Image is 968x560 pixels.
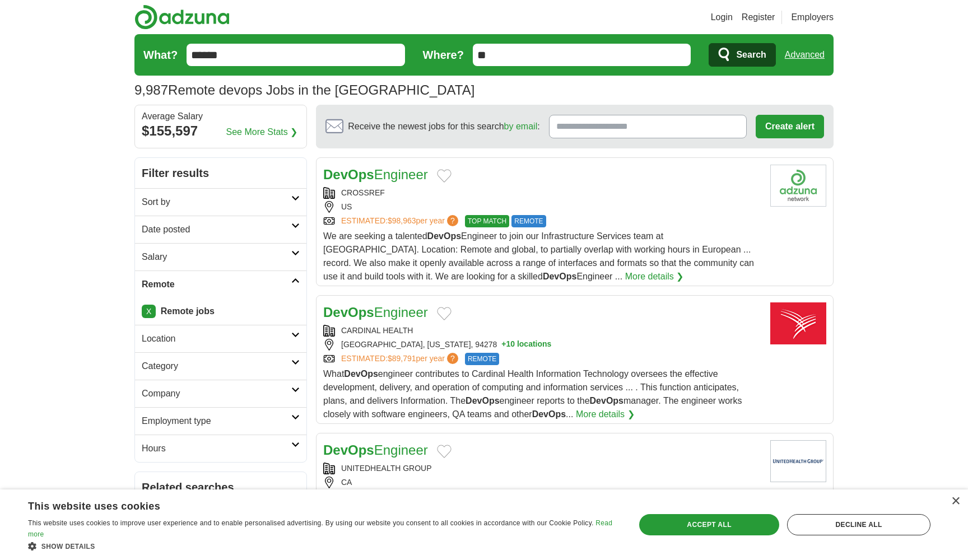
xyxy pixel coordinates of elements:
[28,519,594,527] span: This website uses cookies to improve user experience and to enable personalised advertising. By u...
[756,115,824,138] button: Create alert
[142,414,291,428] h2: Employment type
[427,231,461,241] strong: DevOps
[135,188,306,216] a: Sort by
[388,354,416,363] span: $89,791
[341,326,413,335] a: CARDINAL HEALTH
[576,408,635,421] a: More details ❯
[437,445,452,458] button: Add to favorite jobs
[161,306,215,316] strong: Remote jobs
[135,270,306,298] a: Remote
[447,353,458,364] span: ?
[711,11,733,24] a: Login
[142,278,291,291] h2: Remote
[465,353,499,365] span: REMOTE
[466,396,499,405] strong: DevOps
[323,231,754,281] span: We are seeking a talented Engineer to join our Infrastructure Services team at [GEOGRAPHIC_DATA]....
[142,195,291,209] h2: Sort by
[323,339,761,351] div: [GEOGRAPHIC_DATA], [US_STATE], 94278
[785,44,825,66] a: Advanced
[791,11,834,24] a: Employers
[323,442,374,458] strong: DevOps
[341,215,460,227] a: ESTIMATED:$98,963per year?
[323,369,742,419] span: What engineer contributes to Cardinal Health Information Technology oversees the effective develo...
[511,215,546,227] span: REMOTE
[639,514,779,535] div: Accept all
[736,44,766,66] span: Search
[437,307,452,320] button: Add to favorite jobs
[142,387,291,400] h2: Company
[323,442,428,458] a: DevOpsEngineer
[142,442,291,455] h2: Hours
[388,216,416,225] span: $98,963
[41,543,95,550] span: Show details
[323,187,761,199] div: CROSSREF
[135,216,306,243] a: Date posted
[134,4,230,30] img: Adzuna logo
[142,360,291,373] h2: Category
[142,479,300,496] h2: Related searches
[348,120,539,133] span: Receive the newest jobs for this search :
[135,435,306,462] a: Hours
[770,165,826,207] img: Company logo
[344,369,378,379] strong: DevOps
[323,305,374,320] strong: DevOps
[323,167,374,182] strong: DevOps
[142,332,291,346] h2: Location
[323,167,428,182] a: DevOpsEngineer
[501,339,551,351] button: +10 locations
[787,514,930,535] div: Decline all
[465,215,509,227] span: TOP MATCH
[134,82,474,97] h1: Remote devops Jobs in the [GEOGRAPHIC_DATA]
[447,215,458,226] span: ?
[504,122,538,131] a: by email
[709,43,775,67] button: Search
[341,353,460,365] a: ESTIMATED:$89,791per year?
[135,352,306,380] a: Category
[135,243,306,270] a: Salary
[142,121,300,141] div: $155,597
[590,396,623,405] strong: DevOps
[142,112,300,121] div: Average Salary
[135,158,306,188] h2: Filter results
[742,11,775,24] a: Register
[770,440,826,482] img: UnitedHealth Group logo
[135,407,306,435] a: Employment type
[625,270,684,283] a: More details ❯
[135,325,306,352] a: Location
[323,477,761,488] div: CA
[323,201,761,213] div: US
[437,169,452,183] button: Add to favorite jobs
[28,496,589,513] div: This website uses cookies
[951,497,960,506] div: Close
[770,302,826,344] img: Cardinal Health logo
[135,380,306,407] a: Company
[323,305,428,320] a: DevOpsEngineer
[423,46,464,63] label: Where?
[134,80,168,100] span: 9,987
[143,46,178,63] label: What?
[532,409,566,419] strong: DevOps
[226,125,298,139] a: See More Stats ❯
[341,464,432,473] a: UNITEDHEALTH GROUP
[142,223,291,236] h2: Date posted
[142,250,291,264] h2: Salary
[501,339,506,351] span: +
[28,540,617,552] div: Show details
[142,305,156,318] a: X
[543,272,576,281] strong: DevOps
